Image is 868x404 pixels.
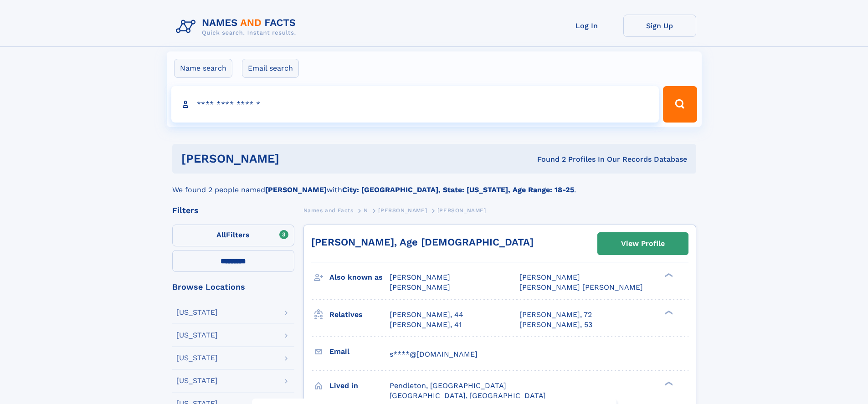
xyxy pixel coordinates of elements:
[437,207,486,214] span: [PERSON_NAME]
[663,309,673,315] div: ❯
[378,207,427,214] span: [PERSON_NAME]
[172,206,294,215] div: Filters
[172,15,303,39] img: Logo Names and Facts
[265,185,327,194] b: [PERSON_NAME]
[390,391,546,400] span: [GEOGRAPHIC_DATA], [GEOGRAPHIC_DATA]
[390,283,450,291] span: [PERSON_NAME]
[519,273,580,281] span: [PERSON_NAME]
[364,207,368,214] span: N
[550,15,623,37] a: Log In
[378,205,427,216] a: [PERSON_NAME]
[364,205,368,216] a: N
[329,378,390,394] h3: Lived in
[663,86,697,123] button: Search Button
[519,310,592,320] a: [PERSON_NAME], 72
[623,15,696,37] a: Sign Up
[171,86,659,123] input: search input
[390,381,506,390] span: Pendleton, [GEOGRAPHIC_DATA]
[172,225,294,246] label: Filters
[176,332,218,339] div: [US_STATE]
[329,344,390,359] h3: Email
[329,307,390,322] h3: Relatives
[663,272,673,278] div: ❯
[303,205,354,216] a: Names and Facts
[621,233,665,254] div: View Profile
[176,377,218,384] div: [US_STATE]
[408,154,687,164] div: Found 2 Profiles In Our Records Database
[598,233,688,255] a: View Profile
[176,309,218,316] div: [US_STATE]
[181,153,408,164] h1: [PERSON_NAME]
[216,230,226,239] span: All
[242,59,299,78] label: Email search
[519,283,643,291] span: [PERSON_NAME] [PERSON_NAME]
[342,185,574,194] b: City: [GEOGRAPHIC_DATA], State: [US_STATE], Age Range: 18-25
[172,174,696,195] div: We found 2 people named with .
[663,380,673,386] div: ❯
[390,310,463,320] a: [PERSON_NAME], 44
[176,354,218,362] div: [US_STATE]
[172,283,294,291] div: Browse Locations
[390,273,450,281] span: [PERSON_NAME]
[174,59,232,78] label: Name search
[311,236,534,248] a: [PERSON_NAME], Age [DEMOGRAPHIC_DATA]
[390,320,462,330] a: [PERSON_NAME], 41
[519,320,592,330] a: [PERSON_NAME], 53
[329,270,390,285] h3: Also known as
